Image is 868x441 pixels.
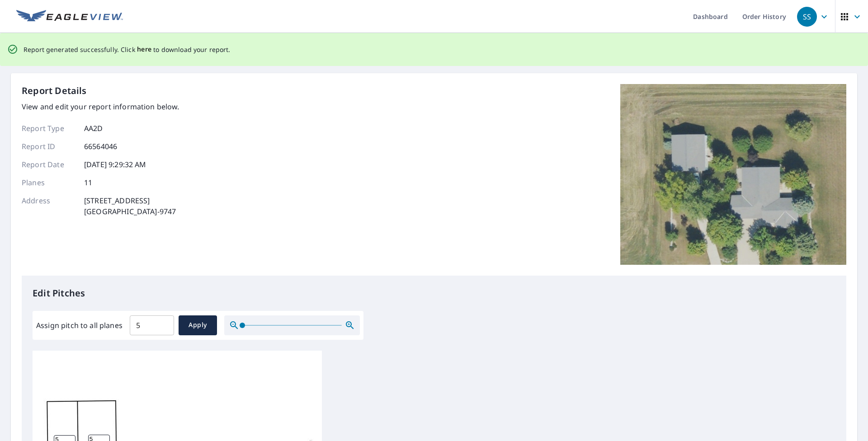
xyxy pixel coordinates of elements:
[130,313,174,338] input: 00.0
[36,320,123,331] label: Assign pitch to all planes
[22,84,87,98] p: Report Details
[84,159,146,170] p: [DATE] 9:29:32 AM
[84,195,176,217] p: [STREET_ADDRESS] [GEOGRAPHIC_DATA]-9747
[22,141,76,152] p: Report ID
[22,123,76,134] p: Report Type
[33,286,835,300] p: Edit Pitches
[186,319,210,331] span: Apply
[84,141,117,152] p: 66564046
[22,159,76,170] p: Report Date
[24,44,231,55] p: Report generated successfully. Click to download your report.
[22,195,76,217] p: Address
[84,177,92,188] p: 11
[22,177,76,188] p: Planes
[797,7,817,27] div: SS
[620,84,846,265] img: Top image
[179,315,217,335] button: Apply
[22,101,179,112] p: View and edit your report information below.
[137,44,152,55] button: here
[16,10,123,23] img: EV Logo
[84,123,103,134] p: AA2D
